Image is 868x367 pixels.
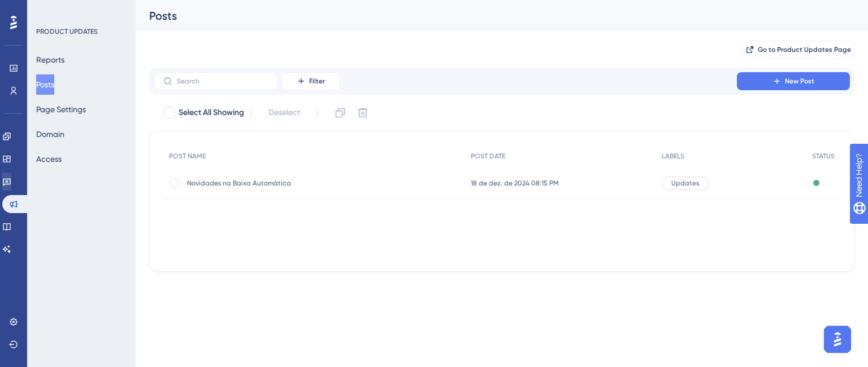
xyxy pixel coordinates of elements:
button: Deselect [258,103,310,123]
span: Updates [671,179,700,188]
span: POST DATE [471,152,505,161]
button: Access [36,149,62,169]
iframe: UserGuiding AI Assistant Launcher [821,322,854,356]
span: Novidades na Baixa Automática [187,179,368,188]
button: Posts [36,74,54,95]
span: Filter [309,77,325,86]
button: Domain [36,124,64,144]
span: STATUS [812,152,835,161]
span: Select All Showing [179,106,244,120]
button: Reports [36,50,64,70]
button: Filter [283,72,339,90]
span: Deselect [268,106,300,120]
span: Need Help? [27,3,71,16]
span: LABELS [662,152,684,161]
div: Posts [149,8,826,24]
div: PRODUCT UPDATES [36,27,98,36]
button: Page Settings [36,99,86,120]
input: Search [177,77,268,85]
button: New Post [737,72,850,90]
span: 18 de dez. de 2024 08:15 PM [471,179,559,188]
span: New Post [785,77,814,86]
button: Go to Product Updates Page [741,41,854,59]
span: Go to Product Updates Page [758,45,851,54]
span: POST NAME [169,152,206,161]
